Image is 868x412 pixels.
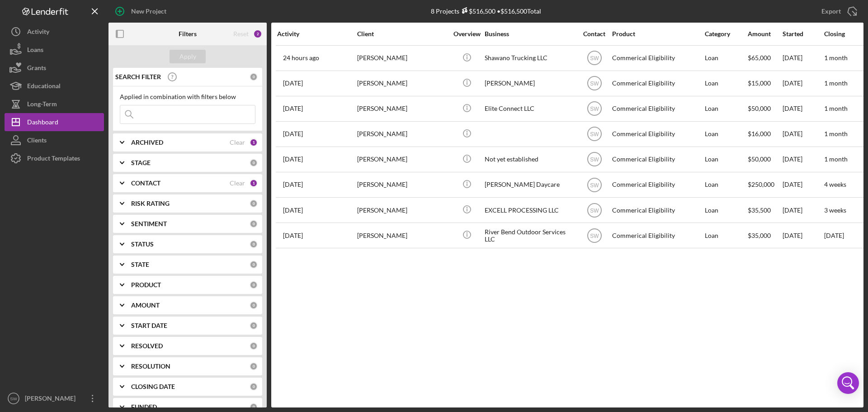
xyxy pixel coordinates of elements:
div: Loans [27,41,43,61]
text: SW [590,232,599,239]
div: Reset [233,30,249,38]
button: Product Templates [5,149,104,167]
div: [PERSON_NAME] [357,97,448,121]
div: [PERSON_NAME] [357,173,448,197]
text: SW [590,106,599,112]
div: [PERSON_NAME] [357,147,448,171]
div: [PERSON_NAME] [485,71,575,95]
button: Activity [5,23,104,41]
div: Loan [705,198,747,222]
time: 2025-09-23 13:58 [283,156,303,163]
span: $250,000 [748,180,774,188]
div: New Project [131,2,166,20]
div: 0 [250,322,258,330]
button: Grants [5,59,104,77]
button: Loans [5,41,104,59]
div: 0 [250,220,258,228]
div: Loan [705,122,747,146]
button: Long-Term [5,95,104,113]
div: Applied in combination with filters below [120,93,255,100]
time: 2025-10-01 16:06 [283,80,303,87]
div: River Bend Outdoor Services LLC [485,223,575,247]
div: [PERSON_NAME] [357,122,448,146]
div: [PERSON_NAME] [357,198,448,222]
time: [DATE] [824,232,844,239]
div: Not yet established [485,147,575,171]
text: SW [590,81,599,87]
div: [DATE] [783,71,823,95]
div: [DATE] [783,198,823,222]
button: Apply [170,50,206,63]
div: Loan [705,147,747,171]
b: PRODUCT [131,281,161,289]
b: STAGE [131,159,151,166]
b: CLOSING DATE [131,383,175,390]
div: Clients [27,131,47,152]
text: SW [590,182,599,188]
time: 2025-10-05 20:26 [283,54,319,62]
div: 0 [250,383,258,391]
time: 2025-09-28 02:23 [283,130,303,137]
div: Open Intercom Messenger [837,372,859,394]
span: $65,000 [748,54,771,62]
text: SW [10,396,17,401]
div: EXCELL PROCESSING LLC [485,198,575,222]
b: START DATE [131,322,167,329]
div: Dashboard [27,113,58,133]
button: Educational [5,77,104,95]
b: FUNDED [131,403,157,411]
text: SW [590,156,599,163]
b: SENTIMENT [131,220,167,227]
div: [DATE] [783,147,823,171]
div: Commerical Eligibility [612,198,703,222]
span: $16,000 [748,130,771,137]
div: Commerical Eligibility [612,122,703,146]
span: $35,500 [748,206,771,214]
div: [PERSON_NAME] [357,71,448,95]
time: 2025-09-09 16:48 [283,207,303,214]
time: 2025-09-16 21:36 [283,181,303,188]
div: Export [821,2,841,20]
div: Client [357,30,448,38]
b: SEARCH FILTER [115,73,161,81]
div: [DATE] [783,97,823,121]
div: Clear [230,180,245,187]
time: 2025-10-01 04:40 [283,105,303,112]
div: Apply [179,50,196,63]
b: STATE [131,261,149,268]
div: Commerical Eligibility [612,46,703,70]
div: [DATE] [783,122,823,146]
div: 0 [250,159,258,167]
div: Product [612,30,703,38]
div: Loan [705,223,747,247]
div: 0 [250,281,258,289]
div: 0 [250,342,258,350]
button: SW[PERSON_NAME] [5,389,104,407]
span: $35,000 [748,232,771,239]
div: Elite Connect LLC [485,97,575,121]
div: Product Templates [27,149,80,170]
time: 1 month [824,155,848,163]
div: 0 [250,362,258,370]
div: Loan [705,173,747,197]
text: SW [590,55,599,62]
div: Commerical Eligibility [612,173,703,197]
div: [PERSON_NAME] [357,223,448,247]
div: Amount [748,30,782,38]
div: 8 Projects • $516,500 Total [431,7,541,15]
div: Contact [577,30,611,38]
div: Started [783,30,823,38]
div: Loan [705,71,747,95]
div: [PERSON_NAME] Daycare [485,173,575,197]
button: Clients [5,131,104,149]
div: Educational [27,77,61,97]
div: Loan [705,46,747,70]
div: Grants [27,59,46,79]
span: $50,000 [748,155,771,163]
b: ARCHIVED [131,139,163,146]
div: $516,500 [459,7,495,15]
div: 0 [250,73,258,81]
